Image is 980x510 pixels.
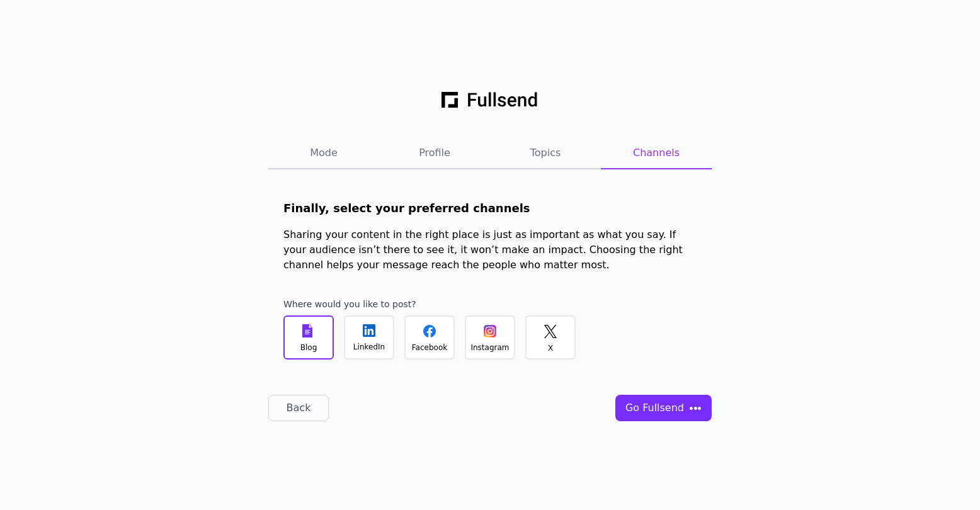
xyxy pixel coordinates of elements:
div: LinkedIn [353,342,385,352]
div: Back [279,400,318,416]
div: Go Fullsend [625,400,684,416]
div: X [548,343,553,353]
button: Profile [379,138,490,169]
div: Sharing your content in the right place is just as important as what you say. If your audience is... [283,227,697,273]
button: Go Fullsend [615,395,712,421]
div: Instagram [470,343,509,353]
button: Topics [490,138,601,169]
div: Facebook [412,343,447,353]
button: Channels [601,138,712,169]
div: Where would you like to post? [283,298,416,310]
button: Mode [268,138,379,169]
div: Blog [300,343,317,353]
button: Back [268,395,329,421]
h1: Finally, select your preferred channels [283,200,697,217]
